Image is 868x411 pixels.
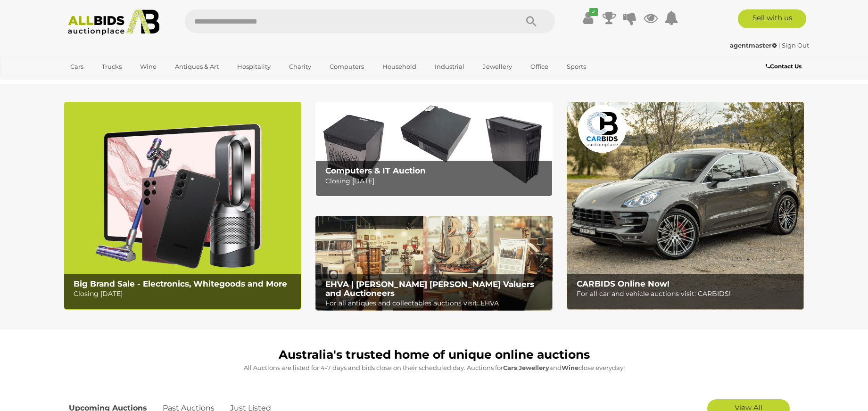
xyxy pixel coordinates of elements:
[69,348,800,362] h1: Australia's trusted home of unique online auctions
[74,279,287,288] b: Big Brand Sale - Electronics, Whitegoods and More
[766,61,804,72] a: Contact Us
[567,102,804,310] img: CARBIDS Online Now!
[325,279,534,298] b: EHVA | [PERSON_NAME] [PERSON_NAME] Valuers and Auctioneers
[376,59,422,74] a: Household
[766,63,802,70] b: Contact Us
[561,59,592,74] a: Sports
[323,59,370,74] a: Computers
[64,102,301,310] img: Big Brand Sale - Electronics, Whitegoods and More
[315,102,553,197] a: Computers & IT Auction Computers & IT Auction Closing [DATE]
[315,216,553,311] img: EHVA | Evans Hastings Valuers and Auctioneers
[74,288,296,300] p: Closing [DATE]
[581,9,595,26] a: ✔
[429,59,471,74] a: Industrial
[567,102,804,310] a: CARBIDS Online Now! CARBIDS Online Now! For all car and vehicle auctions visit: CARBIDS!
[325,166,426,175] b: Computers & IT Auction
[315,216,553,311] a: EHVA | Evans Hastings Valuers and Auctioneers EHVA | [PERSON_NAME] [PERSON_NAME] Valuers and Auct...
[577,288,799,300] p: For all car and vehicle auctions visit: CARBIDS!
[96,59,128,74] a: Trucks
[519,364,549,371] strong: Jewellery
[134,59,163,74] a: Wine
[778,41,780,49] span: |
[64,74,143,90] a: [GEOGRAPHIC_DATA]
[315,102,553,197] img: Computers & IT Auction
[577,279,670,288] b: CARBIDS Online Now!
[589,8,598,16] i: ✔
[231,59,277,74] a: Hospitality
[524,59,554,74] a: Office
[64,102,301,310] a: Big Brand Sale - Electronics, Whitegoods and More Big Brand Sale - Electronics, Whitegoods and Mo...
[508,9,555,33] button: Search
[64,59,90,74] a: Cars
[730,41,777,49] strong: agentmaster
[63,9,165,35] img: Allbids.com.au
[738,9,806,28] a: Sell with us
[562,364,579,371] strong: Wine
[730,41,778,49] a: agentmaster
[283,59,317,74] a: Charity
[325,297,547,309] p: For all antiques and collectables auctions visit: EHVA
[69,362,800,373] p: All Auctions are listed for 4-7 days and bids close on their scheduled day. Auctions for , and cl...
[782,41,809,49] a: Sign Out
[169,59,225,74] a: Antiques & Art
[503,364,517,371] strong: Cars
[325,175,547,187] p: Closing [DATE]
[477,59,518,74] a: Jewellery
